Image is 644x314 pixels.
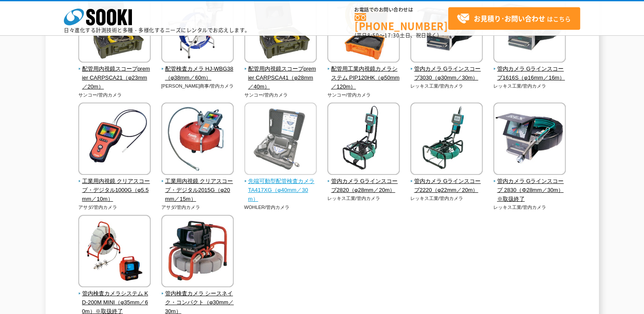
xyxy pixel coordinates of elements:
[410,65,483,83] span: 管内カメラ Gラインスコープ3030（φ30mm／30m）
[355,13,448,31] a: [PHONE_NUMBER]
[474,13,545,23] strong: お見積り･お問い合わせ
[244,103,317,177] img: 先端可動型配管検査カメラ TA417XG（φ40mm／30m）
[327,169,400,194] a: 管内カメラ Gラインスコープ2820（φ28mm／20m）
[161,65,234,83] span: 配管検査カメラ HJ-WBG38（φ38mm／60m）
[78,91,151,99] p: サンコー/管内カメラ
[161,177,234,203] span: 工業用内視鏡 クリアスコープ・デジタル2015G（φ20mm／15m）
[410,177,483,195] span: 管内カメラ Gラインスコープ2220（φ22mm／20m）
[327,65,400,91] span: 配管用工業内視鏡カメラシステム PIP120HK（φ50mm／120m）
[410,169,483,194] a: 管内カメラ Gラインスコープ2220（φ22mm／20m）
[161,215,234,289] img: 管内検査カメラ シースネイク・コンパクト（φ30mm／30m）
[493,169,566,203] a: 管内カメラ Gラインスコープ 2830（Φ28mm／30m）※取扱終了
[457,12,571,25] span: はこちら
[161,169,234,203] a: 工業用内視鏡 クリアスコープ・デジタル2015G（φ20mm／15m）
[244,204,317,211] p: WOHLER/管内カメラ
[410,57,483,82] a: 管内カメラ Gラインスコープ3030（φ30mm／30m）
[410,83,483,90] p: レッキス工業/管内カメラ
[367,31,379,39] span: 8:50
[161,103,234,177] img: 工業用内視鏡 クリアスコープ・デジタル2015G（φ20mm／15m）
[78,215,151,289] img: 管内検査カメラシステム KD-200M MINI（φ35mm／60m）※取扱終了
[448,7,580,30] a: お見積り･お問い合わせはこちら
[355,31,439,39] span: (平日 ～ 土日、祝日除く)
[327,177,400,195] span: 管内カメラ Gラインスコープ2820（φ28mm／20m）
[244,65,317,91] span: 配管用内視鏡スコープpremier CARPSCA41（φ28mm／40m）
[327,57,400,91] a: 配管用工業内視鏡カメラシステム PIP120HK（φ50mm／120m）
[493,177,566,203] span: 管内カメラ Gラインスコープ 2830（Φ28mm／30m）※取扱終了
[327,91,400,99] p: サンコー/管内カメラ
[327,195,400,202] p: レッキス工業/管内カメラ
[493,65,566,83] span: 管内カメラ Gラインスコープ1616S（φ16mm／16m）
[410,195,483,202] p: レッキス工業/管内カメラ
[78,169,151,203] a: 工業用内視鏡 クリアスコープ・デジタル1000G（φ5.5mm／10m）
[384,31,400,39] span: 17:30
[244,177,317,203] span: 先端可動型配管検査カメラ TA417XG（φ40mm／30m）
[161,57,234,82] a: 配管検査カメラ HJ-WBG38（φ38mm／60m）
[78,57,151,91] a: 配管用内視鏡スコープpremier CARPSCA21（φ23mm／20m）
[64,28,250,33] p: 日々進化する計測技術と多種・多様化するニーズにレンタルでお応えします。
[493,83,566,90] p: レッキス工業/管内カメラ
[244,169,317,203] a: 先端可動型配管検査カメラ TA417XG（φ40mm／30m）
[78,177,151,203] span: 工業用内視鏡 クリアスコープ・デジタル1000G（φ5.5mm／10m）
[327,103,400,177] img: 管内カメラ Gラインスコープ2820（φ28mm／20m）
[493,103,566,177] img: 管内カメラ Gラインスコープ 2830（Φ28mm／30m）※取扱終了
[493,204,566,211] p: レッキス工業/管内カメラ
[78,204,151,211] p: アサダ/管内カメラ
[244,91,317,99] p: サンコー/管内カメラ
[161,83,234,90] p: [PERSON_NAME]商事/管内カメラ
[493,57,566,82] a: 管内カメラ Gラインスコープ1616S（φ16mm／16m）
[78,65,151,91] span: 配管用内視鏡スコープpremier CARPSCA21（φ23mm／20m）
[161,204,234,211] p: アサダ/管内カメラ
[244,57,317,91] a: 配管用内視鏡スコープpremier CARPSCA41（φ28mm／40m）
[355,7,448,12] span: お電話でのお問い合わせは
[410,103,483,177] img: 管内カメラ Gラインスコープ2220（φ22mm／20m）
[78,103,151,177] img: 工業用内視鏡 クリアスコープ・デジタル1000G（φ5.5mm／10m）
